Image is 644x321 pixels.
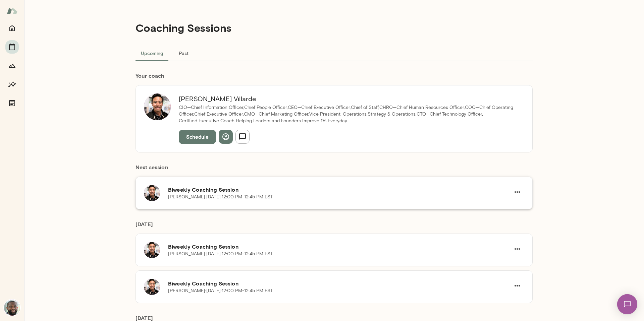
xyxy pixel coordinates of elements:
p: Certified Executive Coach Helping Leaders and Founders Improve 1% Everyday [179,118,516,124]
div: basic tabs example [136,45,533,61]
button: Home [5,21,19,35]
img: Mento [7,4,17,17]
button: Sessions [5,40,19,54]
h6: Your coach [136,72,533,80]
p: CIO—Chief Information Officer,Chief People Officer,CEO—Chief Executive Officer,Chief of Staff,CHR... [179,104,516,118]
h6: Next session [136,163,533,177]
h6: Biweekly Coaching Session [168,243,510,251]
button: Upcoming [136,45,168,61]
button: Documents [5,97,19,110]
h6: Biweekly Coaching Session [168,279,510,287]
button: Schedule [179,130,216,144]
img: Albert Villarde [144,93,171,120]
button: Insights [5,78,19,91]
img: Chiedu Areh [4,300,20,316]
button: Growth Plan [5,59,19,72]
p: [PERSON_NAME] · [DATE] · 12:00 PM-12:45 PM EST [168,194,273,200]
h6: [DATE] [136,220,533,234]
p: [PERSON_NAME] · [DATE] · 12:00 PM-12:45 PM EST [168,287,273,294]
h4: Coaching Sessions [136,21,231,34]
h6: [PERSON_NAME] Villarde [179,93,516,104]
h6: Biweekly Coaching Session [168,186,510,194]
button: Past [168,45,199,61]
button: View profile [219,130,233,144]
button: Send message [235,130,250,144]
p: [PERSON_NAME] · [DATE] · 12:00 PM-12:45 PM EST [168,251,273,257]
